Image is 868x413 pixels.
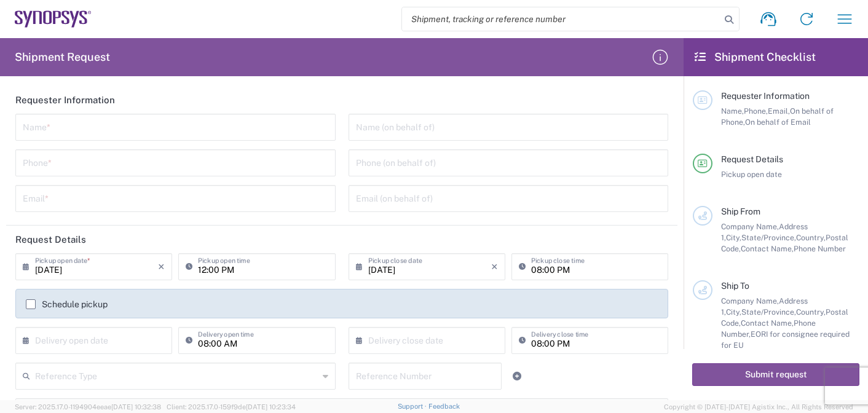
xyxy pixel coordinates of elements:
span: Contact Name, [741,244,794,253]
span: State/Province, [741,307,796,317]
h2: Request Details [15,234,86,246]
span: Phone, [744,106,768,116]
span: On behalf of Email [745,117,811,127]
a: Support [398,403,428,410]
span: Server: 2025.17.0-1194904eeae [15,403,161,411]
span: [DATE] 10:32:38 [111,403,161,411]
span: Client: 2025.17.0-159f9de [167,403,296,411]
span: Company Name, [721,222,779,231]
input: Shipment, tracking or reference number [402,7,720,31]
button: Submit request [692,363,859,386]
span: City, [726,307,741,317]
a: Add Reference [508,368,526,385]
span: Ship To [721,281,749,291]
span: Country, [796,233,826,242]
span: Phone Number [794,244,846,253]
span: State/Province, [741,233,796,242]
span: Ship From [721,206,760,216]
span: Country, [796,307,826,317]
span: EORI for consignee required for EU [721,329,850,350]
span: Pickup open date [721,170,782,179]
span: Copyright © [DATE]-[DATE] Agistix Inc., All Rights Reserved [664,401,853,412]
h2: Requester Information [15,94,115,106]
span: Company Name, [721,296,779,305]
span: Name, [721,106,744,116]
span: City, [726,233,741,242]
label: Schedule pickup [26,299,108,309]
i: × [158,257,165,277]
h2: Shipment Checklist [695,50,816,65]
a: Feedback [428,403,460,410]
h2: Shipment Request [15,50,110,65]
span: Contact Name, [741,318,794,328]
span: Email, [768,106,790,116]
span: Request Details [721,154,783,164]
span: [DATE] 10:23:34 [246,403,296,411]
i: × [491,257,498,277]
span: Requester Information [721,91,810,101]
